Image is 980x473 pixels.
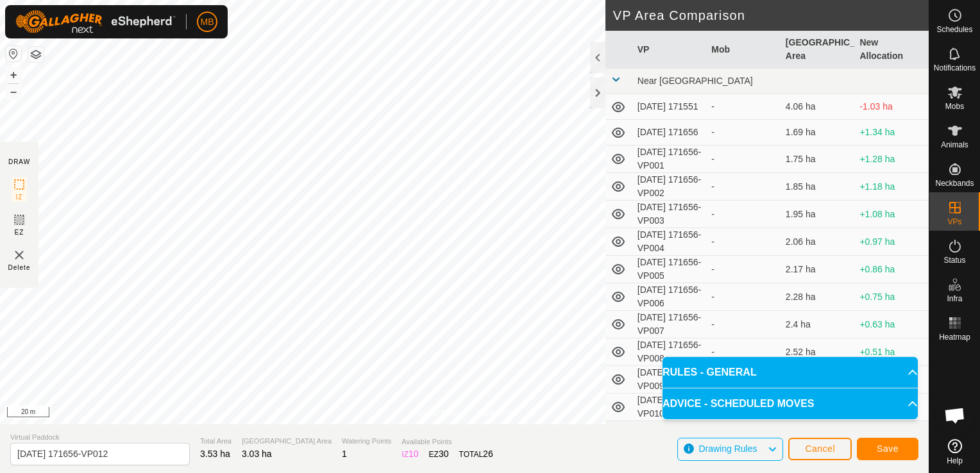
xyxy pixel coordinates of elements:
[8,263,31,272] span: Delete
[632,173,707,201] td: [DATE] 171656-VP002
[439,449,449,459] span: 30
[483,449,493,459] span: 26
[632,145,707,173] td: [DATE] 171656-VP001
[6,84,21,99] button: –
[401,447,418,461] div: IZ
[632,120,707,145] td: [DATE] 171656
[781,283,855,311] td: 2.28 ha
[401,436,493,447] span: Available Points
[200,436,232,447] span: Total Area
[477,408,515,419] a: Contact Us
[788,438,852,460] button: Cancel
[6,46,21,62] button: Reset Map
[854,201,929,228] td: +1.08 ha
[936,396,974,435] a: Open chat
[857,438,918,460] button: Save
[663,365,757,380] span: RULES - GENERAL
[854,120,929,145] td: +1.34 ha
[781,256,855,283] td: 2.17 ha
[409,449,419,459] span: 10
[711,345,775,359] div: -
[613,8,929,23] h2: VP Area Comparison
[711,235,775,249] div: -
[711,180,775,194] div: -
[936,26,972,33] span: Schedules
[459,447,493,461] div: TOTAL
[12,247,27,263] img: VP
[632,256,707,283] td: [DATE] 171656-VP005
[781,173,855,201] td: 1.85 ha
[781,228,855,256] td: 2.06 ha
[947,295,962,303] span: Infra
[854,228,929,256] td: +0.97 ha
[711,318,775,331] div: -
[934,64,976,72] span: Notifications
[242,449,272,459] span: 3.03 ha
[781,120,855,145] td: 1.69 ha
[200,449,230,459] span: 3.53 ha
[632,283,707,311] td: [DATE] 171656-VP006
[8,157,30,167] div: DRAW
[638,76,753,86] span: Near [GEOGRAPHIC_DATA]
[711,153,775,166] div: -
[632,394,707,421] td: [DATE] 171656-VP010
[632,201,707,228] td: [DATE] 171656-VP003
[854,283,929,311] td: +0.75 ha
[854,145,929,173] td: +1.28 ha
[805,444,835,454] span: Cancel
[854,311,929,338] td: +0.63 ha
[414,408,462,419] a: Privacy Policy
[706,31,781,69] th: Mob
[632,338,707,366] td: [DATE] 171656-VP008
[945,103,964,110] span: Mobs
[632,311,707,338] td: [DATE] 171656-VP007
[935,179,974,187] span: Neckbands
[663,357,918,388] p-accordion-header: RULES - GENERAL
[854,256,929,283] td: +0.86 ha
[947,457,963,465] span: Help
[15,10,176,33] img: Gallagher Logo
[941,141,968,149] span: Animals
[632,228,707,256] td: [DATE] 171656-VP004
[781,338,855,366] td: 2.52 ha
[854,31,929,69] th: New Allocation
[632,94,707,120] td: [DATE] 171551
[16,192,23,202] span: IZ
[698,444,757,454] span: Drawing Rules
[781,311,855,338] td: 2.4 ha
[632,366,707,394] td: [DATE] 171656-VP009
[711,208,775,221] div: -
[242,436,332,447] span: [GEOGRAPHIC_DATA] Area
[10,432,190,443] span: Virtual Paddock
[781,145,855,173] td: 1.75 ha
[947,218,961,226] span: VPs
[877,444,899,454] span: Save
[201,15,214,29] span: MB
[781,31,855,69] th: [GEOGRAPHIC_DATA] Area
[711,100,775,113] div: -
[929,434,980,470] a: Help
[6,67,21,83] button: +
[663,396,814,411] span: ADVICE - SCHEDULED MOVES
[781,94,855,120] td: 4.06 ha
[854,94,929,120] td: -1.03 ha
[342,449,347,459] span: 1
[711,290,775,304] div: -
[711,263,775,276] div: -
[632,31,707,69] th: VP
[711,126,775,139] div: -
[781,201,855,228] td: 1.95 ha
[342,436,391,447] span: Watering Points
[28,47,44,62] button: Map Layers
[943,256,965,264] span: Status
[854,173,929,201] td: +1.18 ha
[854,338,929,366] td: +0.51 ha
[429,447,449,461] div: EZ
[663,388,918,419] p-accordion-header: ADVICE - SCHEDULED MOVES
[15,228,24,237] span: EZ
[939,333,970,341] span: Heatmap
